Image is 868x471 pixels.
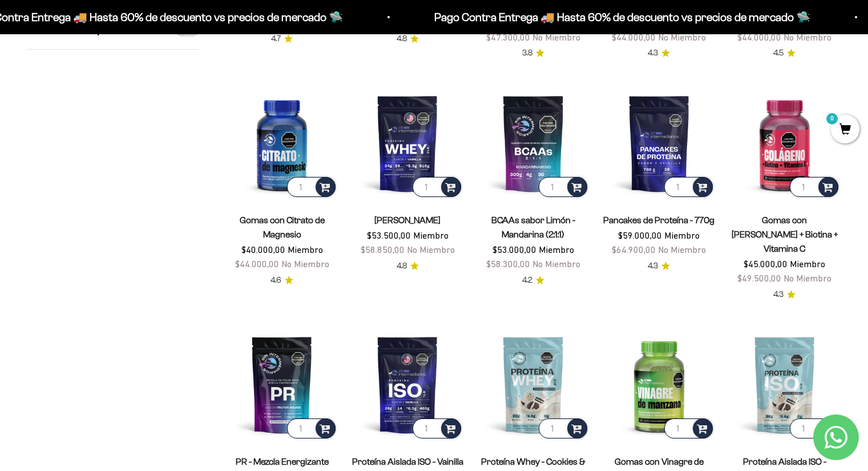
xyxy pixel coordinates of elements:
a: 0 [831,124,859,136]
a: 4.24.2 de 5.0 estrellas [522,274,544,287]
span: 4.8 [397,260,407,272]
a: 4.84.8 de 5.0 estrellas [397,260,419,272]
span: No Miembro [658,244,706,255]
a: PR - Mezcla Energizante [236,457,329,466]
a: BCAAs sabor Limón - Mandarina (2:1:1) [491,215,575,239]
span: 4.8 [397,33,407,45]
span: $49.500,00 [737,273,781,283]
span: Miembro [664,230,700,240]
span: No Miembro [784,273,831,283]
span: $58.300,00 [486,259,530,269]
span: No Miembro [532,32,580,42]
span: $53.500,00 [367,230,411,240]
span: No Miembro [658,32,706,42]
span: $64.900,00 [612,244,656,255]
a: 4.64.6 de 5.0 estrellas [271,274,293,287]
span: $59.000,00 [618,230,662,240]
span: Miembro [288,244,323,255]
a: Pancakes de Proteína - 770g [603,215,714,225]
p: Pago Contra Entrega 🚚 Hasta 60% de descuento vs precios de mercado 🛸 [430,8,806,26]
span: $58.850,00 [361,244,405,255]
span: No Miembro [281,259,329,269]
a: 4.74.7 de 5.0 estrellas [271,33,293,45]
span: 4.3 [648,260,658,272]
span: 4.5 [773,47,784,59]
a: [PERSON_NAME] [374,215,441,225]
a: 4.34.3 de 5.0 estrellas [773,288,796,301]
a: Gomas con Citrato de Magnesio [240,215,325,239]
span: Miembro [790,259,825,269]
span: $44.000,00 [612,32,656,42]
a: Proteína Aislada ISO - Vainilla [352,457,463,466]
a: 4.34.3 de 5.0 estrellas [648,47,670,59]
span: No Miembro [532,259,580,269]
span: No Miembro [784,32,831,42]
span: 3.8 [522,47,532,59]
a: 4.34.3 de 5.0 estrellas [648,260,670,272]
span: $40.000,00 [241,244,285,255]
span: $45.000,00 [744,259,788,269]
a: 4.54.5 de 5.0 estrellas [773,47,796,59]
span: Miembro [413,230,449,240]
span: 4.2 [522,274,532,287]
span: 4.7 [271,33,281,45]
a: 3.83.8 de 5.0 estrellas [522,47,544,59]
mark: 0 [825,112,839,126]
a: 4.84.8 de 5.0 estrellas [397,33,419,45]
span: $53.000,00 [492,244,536,255]
span: 4.6 [271,274,281,287]
span: No Miembro [407,244,455,255]
span: 4.3 [773,288,784,301]
span: Miembro [539,244,574,255]
span: $44.000,00 [235,259,279,269]
span: $44.000,00 [737,32,781,42]
a: Gomas con [PERSON_NAME] + Biotina + Vitamina C [732,215,838,253]
span: 4.3 [648,47,658,59]
span: $47.300,00 [486,32,530,42]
